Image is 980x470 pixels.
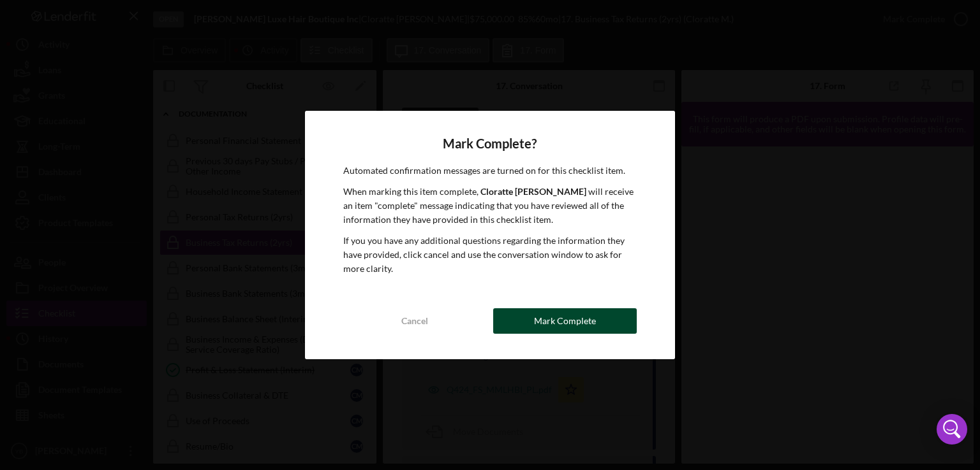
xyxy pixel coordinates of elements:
div: Open Intercom Messenger [937,414,967,445]
h4: Mark Complete? [343,136,637,151]
div: Mark Complete [534,308,596,334]
p: When marking this item complete, will receive an item "complete" message indicating that you have... [343,185,637,227]
div: Cancel [401,308,428,334]
button: Cancel [343,308,487,334]
b: Cloratte [PERSON_NAME] [480,186,586,197]
p: If you you have any additional questions regarding the information they have provided, click canc... [343,234,637,276]
p: Automated confirmation messages are turned on for this checklist item. [343,164,637,178]
button: Mark Complete [493,308,637,334]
